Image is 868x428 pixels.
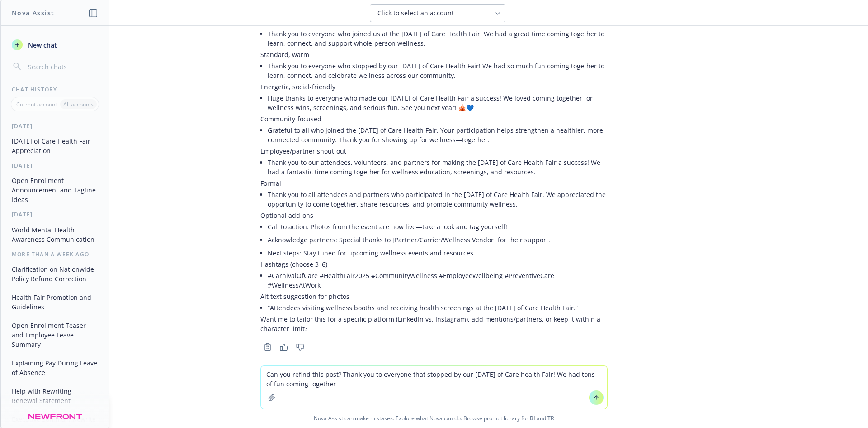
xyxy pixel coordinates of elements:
input: Search chats [26,60,98,73]
p: All accounts [63,101,94,108]
button: Help with Rewriting Renewal Statement [8,384,102,408]
div: [DATE] [1,211,109,218]
li: Next steps: Stay tuned for upcoming wellness events and resources. [268,246,608,260]
textarea: Can you refind this post? Thank you to everyone that stopped by our [DATE] of Care health Fair! W... [261,366,607,409]
p: Standard, warm [260,50,608,59]
button: Explaining Pay During Leave of Absence [8,356,102,380]
li: Thank you to all attendees and partners who participated in the [DATE] of Care Health Fair. We ap... [268,188,608,211]
button: New chat [8,37,102,53]
button: Open Enrollment Announcement and Tagline Ideas [8,173,102,207]
p: Optional add-ons [260,211,608,220]
li: Huge thanks to everyone who made our [DATE] of Care Health Fair a success! We loved coming togeth... [268,91,608,114]
button: Thumbs down [293,341,307,353]
span: Click to select an account [377,9,454,18]
p: Energetic, social-friendly [260,82,608,91]
button: Clarification on Nationwide Policy Refund Correction [8,262,102,286]
button: Click to select an account [370,4,505,22]
li: Acknowledge partners: Special thanks to [Partner/Carrier/Wellness Vendor] for their support. [268,233,608,246]
span: Nova Assist can make mistakes. Explore what Nova can do: Browse prompt library for and [4,409,864,428]
li: Thank you to everyone who joined us at the [DATE] of Care Health Fair! We had a great time coming... [268,27,608,50]
div: More than a week ago [1,250,109,258]
span: New chat [26,40,57,50]
li: Thank you to everyone who stopped by our [DATE] of Care Health Fair! We had so much fun coming to... [268,59,608,82]
p: Want me to tailor this for a specific platform (LinkedIn vs. Instagram), add mentions/partners, o... [260,314,608,333]
div: [DATE] [1,122,109,130]
a: TR [547,414,554,422]
li: #CarnivalOfCare #HealthFair2025 #CommunityWellness #EmployeeWellbeing #PreventiveCare #WellnessAt... [268,269,608,292]
a: BI [530,414,535,422]
div: [DATE] [1,162,109,169]
p: Alt text suggestion for photos [260,292,608,301]
li: Call to action: Photos from the event are now live—take a look and tag yourself! [268,220,608,233]
svg: Copy to clipboard [264,343,272,351]
h1: Nova Assist [12,8,54,18]
p: Community-focused [260,114,608,124]
p: Hashtags (choose 3–6) [260,260,608,269]
button: World Mental Health Awareness Communication [8,222,102,247]
p: Employee/partner shout-out [260,146,608,156]
button: [DATE] of Care Health Fair Appreciation [8,134,102,158]
button: Open Enrollment Teaser and Employee Leave Summary [8,318,102,352]
p: Current account [16,101,57,108]
div: Chat History [1,86,109,93]
li: Grateful to all who joined the [DATE] of Care Health Fair. Your participation helps strengthen a ... [268,124,608,146]
li: “Attendees visiting wellness booths and receiving health screenings at the [DATE] of Care Health ... [268,301,608,314]
li: Thank you to our attendees, volunteers, and partners for making the [DATE] of Care Health Fair a ... [268,156,608,178]
button: Health Fair Promotion and Guidelines [8,290,102,314]
p: Formal [260,178,608,188]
